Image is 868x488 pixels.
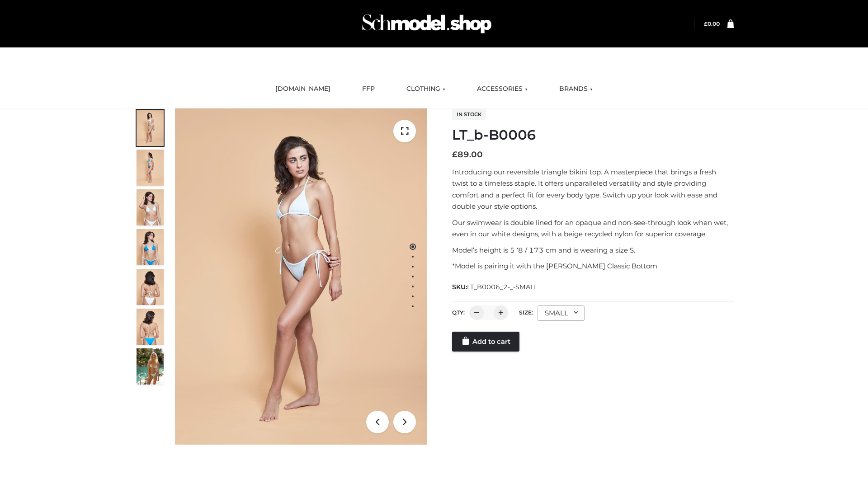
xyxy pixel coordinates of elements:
a: ACCESSORIES [470,79,534,99]
label: Size: [519,309,533,316]
img: ArielClassicBikiniTop_CloudNine_AzureSky_OW114ECO_1 [175,108,427,445]
p: Our swimwear is double lined for an opaque and non-see-through look when wet, even in our white d... [452,217,734,240]
span: SKU: [452,282,538,292]
div: SMALL [538,305,585,321]
label: QTY: [452,309,465,316]
img: ArielClassicBikiniTop_CloudNine_AzureSky_OW114ECO_3-scaled.jpg [137,189,164,225]
bdi: 89.00 [452,150,483,160]
span: £ [452,150,458,160]
span: £ [704,20,708,27]
span: In stock [452,109,486,120]
a: BRANDS [552,79,599,99]
img: ArielClassicBikiniTop_CloudNine_AzureSky_OW114ECO_7-scaled.jpg [137,269,164,305]
img: ArielClassicBikiniTop_CloudNine_AzureSky_OW114ECO_1-scaled.jpg [137,110,164,146]
a: £0.00 [704,20,720,27]
h1: LT_b-B0006 [452,127,734,143]
a: Add to cart [452,332,519,352]
img: ArielClassicBikiniTop_CloudNine_AzureSky_OW114ECO_8-scaled.jpg [137,309,164,345]
p: Introducing our reversible triangle bikini top. A masterpiece that brings a fresh twist to a time... [452,166,734,212]
a: CLOTHING [400,79,452,99]
p: *Model is pairing it with the [PERSON_NAME] Classic Bottom [452,260,734,272]
span: LT_B0006_2-_-SMALL [467,283,538,291]
p: Model’s height is 5 ‘8 / 173 cm and is wearing a size S. [452,244,734,256]
img: Schmodel Admin 964 [359,6,495,42]
img: ArielClassicBikiniTop_CloudNine_AzureSky_OW114ECO_2-scaled.jpg [137,150,164,186]
bdi: 0.00 [704,20,720,27]
img: ArielClassicBikiniTop_CloudNine_AzureSky_OW114ECO_4-scaled.jpg [137,229,164,265]
a: [DOMAIN_NAME] [269,79,337,99]
img: Arieltop_CloudNine_AzureSky2.jpg [137,348,164,385]
a: FFP [355,79,382,99]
